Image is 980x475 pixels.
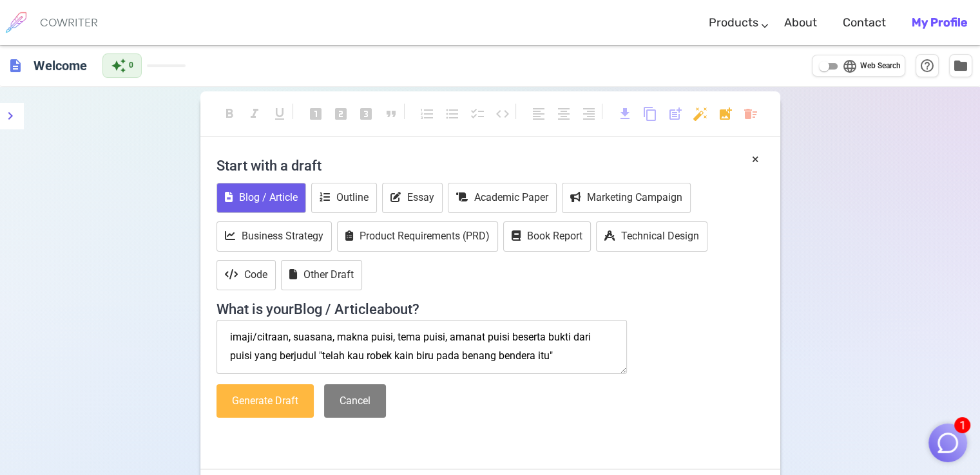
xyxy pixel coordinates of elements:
button: 1 [928,424,967,462]
h6: COWRITER [40,17,98,28]
img: Close chat [936,431,960,455]
span: looks_two [333,106,349,122]
span: Web Search [860,60,901,73]
textarea: imaji/citraan, suasana, makna puisi, tema puisi, amanat puisi beserta bukti dari puisi yang berju... [216,320,628,374]
span: format_quote [383,106,399,122]
a: About [784,4,817,42]
span: 0 [129,59,133,72]
span: download [617,106,633,122]
span: format_list_bulleted [445,106,460,122]
button: Other Draft [281,260,362,290]
span: looks_one [308,106,323,122]
button: Book Report [503,221,591,252]
h6: Click to edit title [28,53,92,79]
button: Academic Paper [448,183,557,213]
button: Cancel [324,384,386,418]
h4: Start with a draft [216,150,764,181]
button: Blog / Article [216,183,306,213]
a: Products [709,4,758,42]
span: delete_sweep [743,106,758,122]
span: format_italic [247,106,262,122]
button: Product Requirements (PRD) [337,221,498,252]
span: checklist [470,106,485,122]
span: content_copy [642,106,658,122]
button: Technical Design [596,221,707,252]
span: language [842,59,858,74]
span: format_bold [222,106,237,122]
span: folder [953,58,968,73]
button: Help & Shortcuts [916,54,939,77]
span: description [8,58,23,73]
button: Code [216,260,276,290]
span: format_align_left [531,106,546,122]
button: Outline [311,183,377,213]
b: My Profile [912,15,967,30]
h4: What is your Blog / Article about? [216,293,764,318]
span: help_outline [919,58,935,73]
button: Generate Draft [216,384,314,418]
span: format_align_center [556,106,572,122]
span: auto_awesome [111,58,126,73]
span: looks_3 [358,106,374,122]
span: 1 [954,417,970,433]
button: Marketing Campaign [562,183,691,213]
a: My Profile [912,4,967,42]
button: Business Strategy [216,221,332,252]
span: format_list_numbered [419,106,435,122]
a: Contact [843,4,886,42]
button: × [752,150,759,169]
span: post_add [668,106,683,122]
span: format_align_right [581,106,597,122]
span: auto_fix_high [693,106,708,122]
span: format_underlined [272,106,287,122]
span: code [495,106,510,122]
button: Essay [382,183,443,213]
button: Manage Documents [949,54,972,77]
span: add_photo_alternate [718,106,733,122]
